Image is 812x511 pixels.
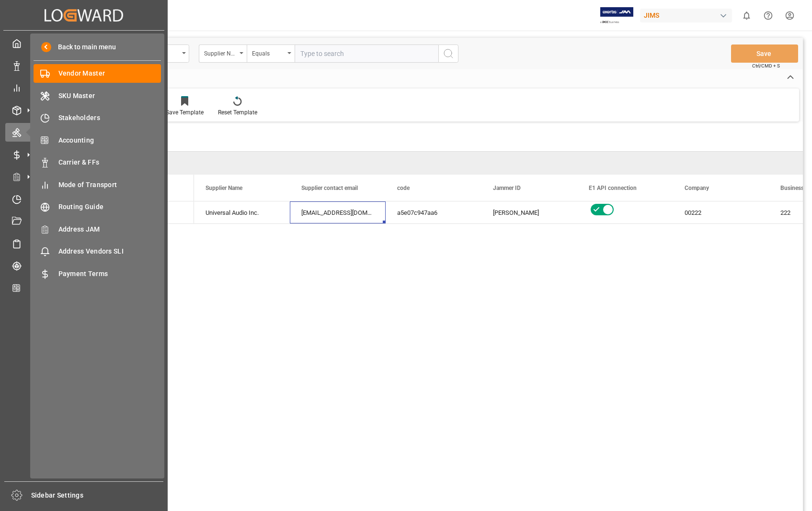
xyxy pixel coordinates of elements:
span: Accounting [58,135,161,145]
span: Jammer ID [493,185,521,191]
a: My Reports [5,78,162,97]
a: Data Management [5,56,162,75]
div: Reset Template [218,108,257,117]
span: Back to main menu [51,42,116,52]
span: Mode of Transport [58,180,161,190]
span: Address Vendors SLI [58,246,161,256]
button: JIMS [640,6,736,24]
div: 00222 [673,201,769,223]
span: Sidebar Settings [31,490,164,500]
a: Address Vendors SLI [34,242,161,261]
a: Tracking Shipment [5,256,162,275]
button: open menu [199,44,247,63]
a: Vendor Master [34,64,161,83]
a: Payment Terms [34,264,161,283]
button: Help Center [757,5,779,26]
input: Type to search [295,44,438,63]
a: Sailing Schedules [5,234,162,253]
a: Accounting [34,131,161,149]
div: a5e07c947aa6 [386,201,481,223]
span: code [397,185,410,191]
span: Vendor Master [58,68,161,78]
button: show 0 new notifications [736,5,757,26]
div: Supplier Number [204,47,237,58]
span: Carrier & FFs [58,157,161,167]
div: [PERSON_NAME] [493,202,566,224]
img: Exertis%20JAM%20-%20Email%20Logo.jpg_1722504956.jpg [600,7,633,24]
div: Save Template [166,108,204,117]
button: search button [438,44,458,63]
span: Ctrl/CMD + S [752,62,780,69]
button: open menu [247,44,295,63]
span: SKU Master [58,91,161,101]
span: Routing Guide [58,202,161,212]
button: Save [731,44,798,63]
span: Stakeholders [58,113,161,123]
div: Equals [252,47,285,58]
a: My Cockpit [5,34,162,53]
div: JIMS [640,9,732,22]
a: Document Management [5,212,162,231]
div: Universal Audio Inc. [194,201,290,223]
a: Timeslot Management V2 [5,189,162,208]
div: [EMAIL_ADDRESS][DOMAIN_NAME] [290,201,386,223]
span: Payment Terms [58,269,161,279]
span: Company [685,185,709,191]
span: Address JAM [58,224,161,234]
a: Stakeholders [34,109,161,127]
span: E1 API connection [589,185,637,191]
a: Address JAM [34,220,161,238]
span: Supplier contact email [301,185,358,191]
a: Carrier & FFs [34,153,161,172]
span: Supplier Name [206,185,242,191]
a: SKU Master [34,86,161,105]
a: Mode of Transport [34,175,161,194]
a: Routing Guide [34,198,161,216]
a: CO2 Calculator [5,278,162,297]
